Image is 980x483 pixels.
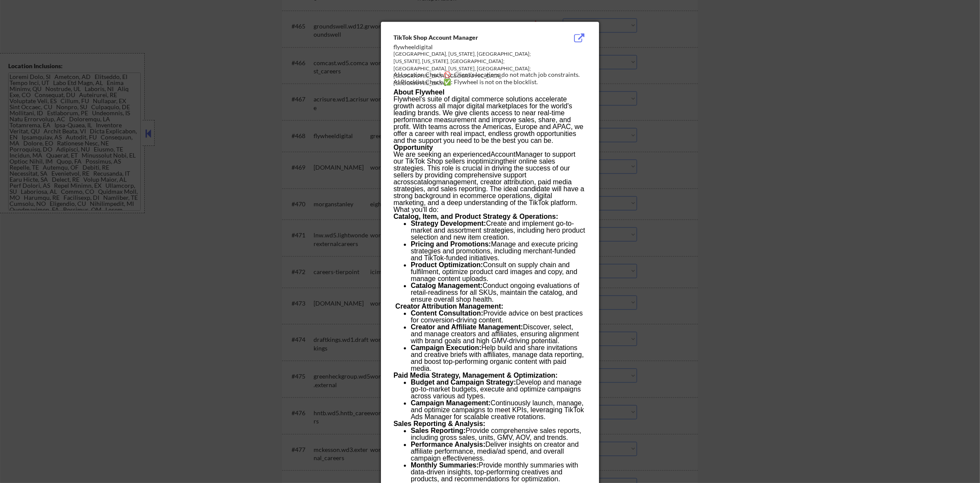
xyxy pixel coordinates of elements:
span: Campaign Management: [411,399,491,407]
span: Create and implement go-to-market and assortment strategies, including hero product selection and... [411,220,585,241]
span: Pricing and Promotions: [411,240,491,248]
span: Consult on supply chain and fulfilment, optimize product card images and copy, and manage content... [411,261,577,282]
strong: Opportunity [393,144,433,151]
div: AI Blocklist Check ✅: Flywheel is not on the blocklist. [393,78,590,86]
span: Monthly Summaries: [411,461,479,469]
span: Sales Reporting: [411,427,466,434]
span: Creator and Affiliate Management: [411,323,523,331]
div: flywheeldigital [393,43,543,51]
span: Campaign Execution: [411,344,482,351]
span: Provide monthly summaries with data-driven insights, top-performing creatives and products, and r... [411,461,578,483]
span: Performance Analysis: [411,441,485,448]
span: anager to support our TikTok Shop sellers in [393,151,575,165]
span: Conduct ongoing evaluations of retail-readiness for all SKUs, maintain the catalog, and ensure ov... [411,282,579,303]
strong: About Flywheel [393,88,444,96]
span: We are seeking an experienced [393,151,491,158]
span: Provide advice on best practices for conversion-driving content. [411,309,583,324]
span: catalog [414,178,436,186]
div: TikTok Shop Account Manager [393,33,543,42]
span: Discover, select, and manage creators and affiliates, ensuring alignment with brand goals and hig... [411,323,579,344]
div: [GEOGRAPHIC_DATA], [US_STATE], [GEOGRAPHIC_DATA]; [US_STATE], [US_STATE], [GEOGRAPHIC_DATA]; [GEO... [393,51,543,87]
span: management, creator attribution, paid media strategies, and sales reporting. The ideal candidate ... [393,178,584,206]
span: optimizing [472,158,503,165]
div: Flywheel's suite of digital commerce solutions accelerate growth across all major digital marketp... [393,96,586,144]
span: Content Consultation: [411,309,483,317]
span: Account [491,151,516,158]
span: Strategy Development: [411,220,486,227]
span: Budget and Campaign Strategy: [411,379,516,386]
span: Paid Media Strategy, Management & Optimization: [393,372,558,379]
span: M [516,151,521,158]
span: Sales Reporting & Analysis: [393,420,485,427]
span: Continuously launch, manage, and optimize campaigns to meet KPIs, leveraging TikTok Ads Manager f... [411,399,584,420]
span: Manage and execute pricing strategies and promotions, including merchant-funded and TikTok-funded... [411,240,578,262]
span: Help build and share invitations and creative briefs with affiliates, manage data reporting, and ... [411,344,584,372]
span: Creator Attribution Management: [395,303,503,310]
span: Product Optimization: [411,261,483,268]
span: Provide comprehensive sales reports, including gross sales, units, GMV, AOV, and trends. [411,427,581,441]
span: Catalog, Item, and Product Strategy & Operations: [393,213,558,220]
span: Deliver insights on creator and affiliate performance, media/ad spend, and overall campaign effec... [411,441,579,462]
span: their online sales strategies. This role is crucial in driving the success of our sellers by prov... [393,158,570,186]
span: Catalog Management: [411,282,482,289]
h3: What you'll do: [393,206,586,213]
span: Develop and manage go-to-market budgets, execute and optimize campaigns across various ad types. [411,379,582,400]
